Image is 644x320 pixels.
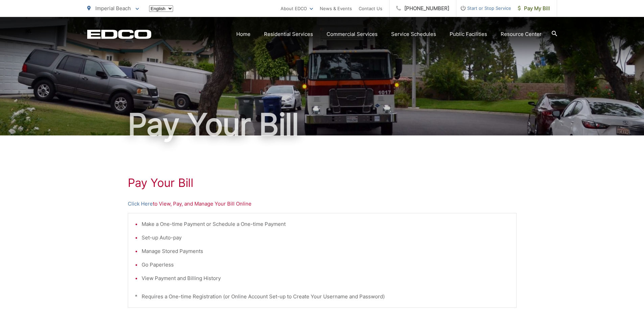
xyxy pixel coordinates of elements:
[142,247,509,255] li: Manage Stored Payments
[518,4,550,13] span: Pay My Bill
[142,274,509,282] li: View Payment and Billing History
[142,261,509,269] li: Go Paperless
[87,108,557,142] h1: Pay Your Bill
[320,4,352,13] a: News & Events
[501,30,542,38] a: Resource Center
[128,200,517,208] p: to View, Pay, and Manage Your Bill Online
[391,30,436,38] a: Service Schedules
[450,30,487,38] a: Public Facilities
[327,30,378,38] a: Commercial Services
[359,4,382,13] a: Contact Us
[149,5,173,12] select: Select a language
[281,4,313,13] a: About EDCO
[128,176,517,190] h1: Pay Your Bill
[87,29,151,39] a: EDCD logo. Return to the homepage.
[142,234,509,242] li: Set-up Auto-pay
[135,293,509,301] p: * Requires a One-time Registration (or Online Account Set-up to Create Your Username and Password)
[142,220,509,228] li: Make a One-time Payment or Schedule a One-time Payment
[264,30,313,38] a: Residential Services
[236,30,251,38] a: Home
[128,200,153,208] a: Click Here
[95,5,131,12] span: Imperial Beach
